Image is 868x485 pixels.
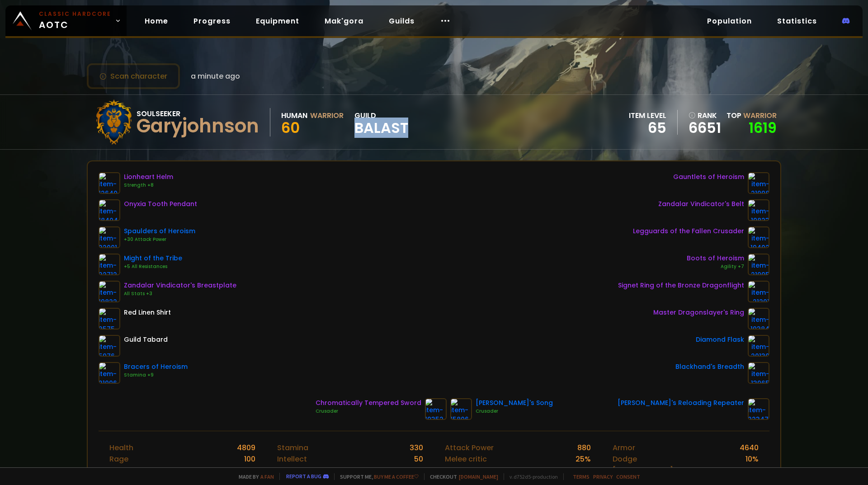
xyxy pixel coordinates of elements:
div: Gauntlets of Heroism [673,172,744,182]
div: Bracers of Heroism [124,362,188,372]
span: Checkout [424,473,498,480]
a: Terms [573,473,590,480]
div: 10 % [745,453,759,465]
a: Population [700,12,759,30]
span: 60 [281,118,300,138]
div: Armor [613,442,635,453]
div: Range critic [445,465,489,476]
span: BALAST [354,121,408,135]
span: AOTC [39,10,111,32]
div: Top [726,110,777,121]
div: Soulseeker [137,108,259,119]
img: item-21201 [748,281,769,302]
a: Privacy [593,473,613,480]
img: item-5976 [99,335,120,357]
span: Warrior [743,110,777,121]
div: Crusader [316,408,421,415]
span: Made by [233,473,274,480]
div: 4809 [237,442,255,453]
a: 6651 [689,121,721,135]
a: 1619 [749,118,777,138]
a: Mak'gora [317,12,371,30]
img: item-22347 [748,398,769,420]
span: a minute ago [191,71,240,82]
img: item-21996 [99,362,120,384]
img: item-22712 [99,254,120,275]
button: Scan character [87,63,180,89]
img: item-19823 [748,199,769,221]
div: Spaulders of Heroism [124,226,195,236]
div: Blackhand's Breadth [675,362,744,372]
div: Human [281,110,307,121]
div: +30 Attack Power [124,236,195,243]
div: 100 [244,453,255,465]
div: 4640 [740,442,759,453]
img: item-21995 [748,254,769,275]
div: 8 % [748,465,759,476]
a: Home [137,12,175,30]
a: a fan [260,473,274,480]
div: Diamond Flask [696,335,744,344]
img: item-22001 [99,226,120,248]
div: Guild Tabard [124,335,168,344]
div: +5 All Resistances [124,263,182,270]
span: Support me, [334,473,419,480]
div: Onyxia Tooth Pendant [124,199,197,209]
img: item-2575 [99,308,120,330]
div: Melee critic [445,453,487,465]
a: Statistics [770,12,824,30]
a: Classic HardcoreAOTC [5,5,127,36]
img: item-19822 [99,281,120,302]
small: Classic Hardcore [39,10,111,18]
div: [PERSON_NAME]'s Song [476,398,553,408]
a: Report a bug [286,473,321,480]
img: item-20130 [748,335,769,357]
div: 307 [410,465,423,476]
img: item-21998 [748,172,769,194]
a: Buy me a coffee [374,473,419,480]
div: 25 % [576,453,591,465]
a: Equipment [249,12,307,30]
div: Strength [277,465,309,476]
div: Crusader [476,408,553,415]
img: item-19352 [425,398,447,420]
a: Consent [616,473,640,480]
div: All Stats +3 [124,290,236,297]
div: Strength +8 [124,182,173,189]
div: Health [109,442,133,453]
img: item-13965 [748,362,769,384]
a: Guilds [382,12,422,30]
div: item level [629,110,666,121]
div: Boots of Heroism [687,254,744,263]
div: Red Linen Shirt [124,308,171,317]
div: 330 [410,442,423,453]
div: Legguards of the Fallen Crusader [633,226,744,236]
div: [PERSON_NAME]'s Reloading Repeater [618,398,744,408]
div: [PERSON_NAME] [613,465,673,476]
div: Agility +7 [687,263,744,270]
div: Attack Power [445,442,494,453]
div: Chromatically Tempered Sword [316,398,421,408]
div: 65 [629,121,666,135]
div: 50 [414,453,423,465]
div: Dodge [613,453,637,465]
div: rank [689,110,721,121]
img: item-15806 [450,398,472,420]
div: Zandalar Vindicator's Breastplate [124,281,236,290]
img: item-18404 [99,199,120,221]
div: Warrior [310,110,344,121]
div: 18 % [578,465,591,476]
div: Lionheart Helm [124,172,173,182]
span: v. d752d5 - production [504,473,558,480]
div: Zandalar Vindicator's Belt [658,199,744,209]
div: Stamina +9 [124,372,188,379]
div: Signet Ring of the Bronze Dragonflight [618,281,744,290]
div: 880 [577,442,591,453]
img: item-19402 [748,226,769,248]
a: Progress [186,12,238,30]
div: Master Dragonslayer's Ring [653,308,744,317]
div: Rage [109,453,128,465]
div: Intellect [277,453,307,465]
div: guild [354,110,408,135]
img: item-19384 [748,308,769,330]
